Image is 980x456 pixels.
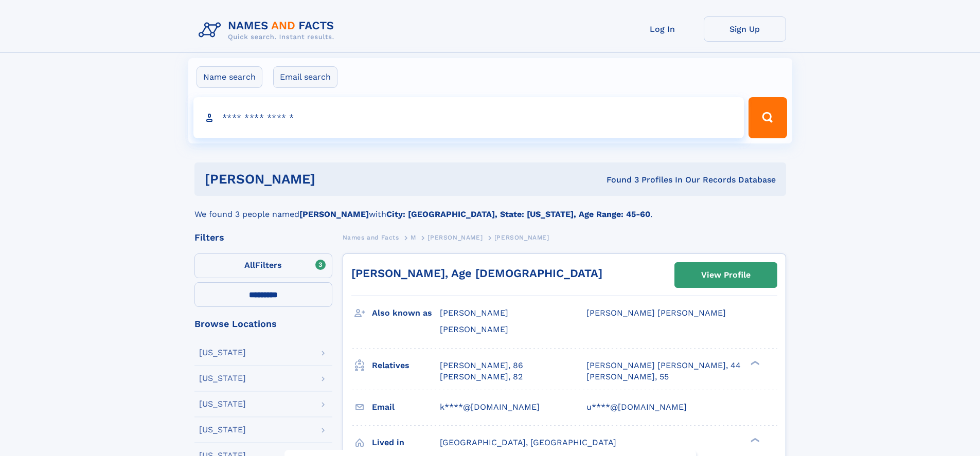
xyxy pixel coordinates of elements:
[199,400,246,408] div: [US_STATE]
[461,174,776,186] div: Found 3 Profiles In Our Records Database
[244,260,255,270] span: All
[299,209,369,219] b: [PERSON_NAME]
[411,231,416,244] a: M
[199,374,246,382] div: [US_STATE]
[675,263,777,287] a: View Profile
[411,234,416,241] span: M
[194,253,332,278] label: Filters
[372,434,440,451] h3: Lived in
[440,324,508,334] span: [PERSON_NAME]
[701,263,751,287] div: View Profile
[194,16,343,44] img: Logo Names and Facts
[194,233,332,242] div: Filters
[193,97,744,138] input: search input
[427,234,483,241] span: [PERSON_NAME]
[494,234,549,241] span: [PERSON_NAME]
[199,426,246,434] div: [US_STATE]
[440,360,523,371] a: [PERSON_NAME], 86
[194,319,332,329] div: Browse Locations
[704,16,786,42] a: Sign Up
[205,173,461,186] h1: [PERSON_NAME]
[586,371,669,382] a: [PERSON_NAME], 55
[372,357,440,374] h3: Relatives
[748,359,760,366] div: ❯
[440,308,508,318] span: [PERSON_NAME]
[199,349,246,357] div: [US_STATE]
[440,437,616,447] span: [GEOGRAPHIC_DATA], [GEOGRAPHIC_DATA]
[586,360,741,371] a: [PERSON_NAME] [PERSON_NAME], 44
[197,66,262,88] label: Name search
[749,97,787,138] button: Search Button
[386,209,650,219] b: City: [GEOGRAPHIC_DATA], State: [US_STATE], Age Range: 45-60
[427,231,483,244] a: [PERSON_NAME]
[586,308,726,318] span: [PERSON_NAME] [PERSON_NAME]
[372,304,440,322] h3: Also known as
[343,231,399,244] a: Names and Facts
[748,436,760,443] div: ❯
[621,16,704,42] a: Log In
[273,66,337,88] label: Email search
[194,196,786,221] div: We found 3 people named with .
[440,371,523,382] a: [PERSON_NAME], 82
[372,398,440,416] h3: Email
[351,267,602,280] a: [PERSON_NAME], Age [DEMOGRAPHIC_DATA]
